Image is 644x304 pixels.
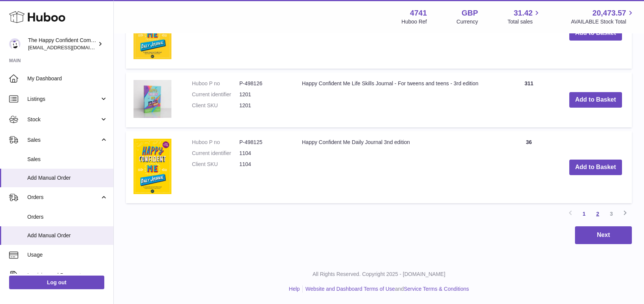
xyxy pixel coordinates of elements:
dd: 1104 [239,161,287,168]
strong: 4741 [410,8,427,18]
a: 1 [577,207,591,221]
p: All Rights Reserved. Copyright 2025 - [DOMAIN_NAME] [120,271,638,278]
span: Add Manual Order [27,232,108,239]
div: The Happy Confident Company [28,37,96,51]
span: Add Manual Order [27,174,108,182]
img: contact@happyconfident.com [9,38,20,50]
span: My Dashboard [27,75,108,82]
span: Orders [27,213,108,221]
span: AVAILABLE Stock Total [571,18,635,25]
div: Currency [457,18,478,25]
dt: Huboo P no [192,80,239,87]
span: Usage [27,251,108,259]
dd: 1201 [239,102,287,109]
span: Stock [27,116,100,123]
a: Website and Dashboard Terms of Use [305,286,395,292]
strong: GBP [462,8,478,18]
span: Orders [27,194,100,201]
span: [EMAIL_ADDRESS][DOMAIN_NAME] [28,44,112,50]
button: Next [575,226,632,244]
span: Total sales [507,18,541,25]
td: Happy Confident Me Daily Journal 3nd edition [294,131,499,204]
a: Help [289,286,300,292]
span: 31.42 [514,8,532,18]
td: 311 [499,72,559,127]
dd: 1201 [239,91,287,98]
dt: Client SKU [192,161,239,168]
img: Happy Confident Me Life Skills Journal - For tweens and teens - 3rd edition [134,80,171,118]
a: Log out [9,276,104,289]
span: Invoicing and Payments [27,272,100,279]
td: Happy Confident Me Life Skills Journal - For tweens and teens - 3rd edition [294,72,499,127]
button: Add to Basket [569,160,622,175]
td: 36 [499,131,559,204]
dt: Current identifier [192,150,239,157]
dt: Current identifier [192,91,239,98]
dd: 1104 [239,150,287,157]
li: and [303,285,469,293]
img: Happy Confident Me Daily Journal 3nd edition [134,139,171,194]
div: Huboo Ref [402,18,427,25]
dt: Client SKU [192,102,239,109]
dt: Huboo P no [192,139,239,146]
dd: P-498125 [239,139,287,146]
a: 3 [605,207,618,221]
a: Service Terms & Conditions [404,286,469,292]
span: Sales [27,156,108,163]
button: Add to Basket [569,92,622,108]
dd: P-498126 [239,80,287,87]
span: 20,473.57 [592,8,626,18]
span: Listings [27,96,100,103]
a: 20,473.57 AVAILABLE Stock Total [571,8,635,25]
a: 31.42 Total sales [507,8,541,25]
span: Sales [27,136,100,144]
a: 2 [591,207,605,221]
